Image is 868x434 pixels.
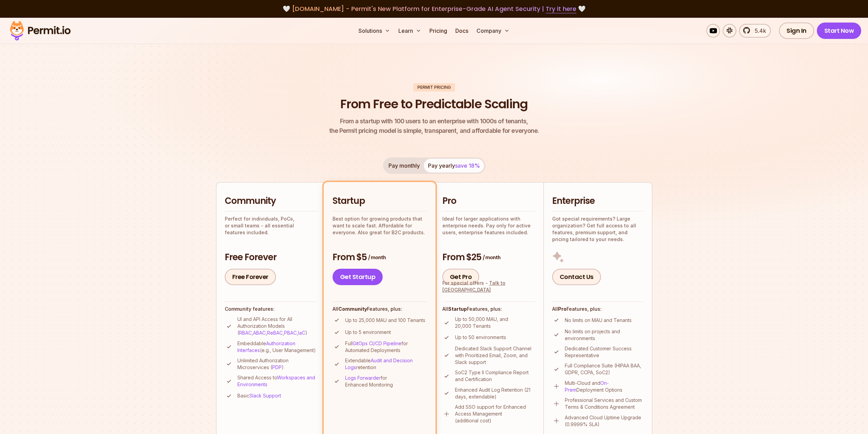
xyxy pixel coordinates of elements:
[225,251,317,264] h3: Free Forever
[442,195,535,207] h2: Pro
[345,329,391,336] p: Up to 5 environment
[237,340,317,354] p: Embeddable (e.g., User Management)
[455,387,535,400] p: Enhanced Audit Log Retention (21 days, extendable)
[474,24,512,38] button: Company
[483,254,500,261] span: / month
[225,306,317,312] h4: Community features:
[427,24,450,38] a: Pricing
[237,374,317,388] p: Shared Access to
[345,375,427,388] p: for Enhanced Monitoring
[267,330,283,336] a: ReBAC
[7,19,74,42] img: Permit logo
[284,330,297,336] a: PBAC
[448,306,467,312] strong: Startup
[329,116,539,126] span: From a startup with 100 users to an enterprise with 1000s of tenants,
[442,280,535,293] div: For special offers -
[333,195,427,207] h2: Startup
[565,380,644,393] p: Multi-Cloud and Deployment Options
[333,251,427,264] h3: From $5
[356,24,393,38] button: Solutions
[368,254,386,261] span: / month
[329,116,539,136] p: the Permit pricing model is simple, transparent, and affordable for everyone.
[565,414,644,428] p: Advanced Cloud Uptime Upgrade (0.9999% SLA)
[558,306,567,312] strong: Pro
[237,392,281,399] p: Basic
[565,317,632,324] p: No limits on MAU and Tenants
[225,215,317,236] p: Perfect for individuals, PoCs, or small teams - all essential features included.
[333,306,427,312] h4: All Features, plus:
[338,306,367,312] strong: Community
[552,269,601,285] a: Contact Us
[345,358,413,370] a: Audit and Decision Logs
[345,317,425,324] p: Up to 25,000 MAU and 100 Tenants
[249,393,281,398] a: Slack Support
[455,334,506,341] p: Up to 50 environments
[817,23,862,39] a: Start Now
[237,357,317,371] p: Unlimited Authorization Microservices ( )
[552,215,644,243] p: Got special requirements? Large organization? Get full access to all features, premium support, a...
[455,369,535,383] p: SoC2 Type II Compliance Report and Certification
[333,269,383,285] a: Get Startup
[298,330,305,336] a: IaC
[565,362,644,376] p: Full Compliance Suite (HIPAA BAA, GDPR, CCPA, SoC2)
[779,23,814,39] a: Sign In
[565,328,644,342] p: No limits on projects and environments
[333,215,427,236] p: Best option for growing products that want to scale fast. Affordable for everyone. Also great for...
[552,306,644,312] h4: All Features, plus:
[237,340,295,353] a: Authorization Interfaces
[442,306,535,312] h4: All Features, plus:
[442,269,480,285] a: Get Pro
[353,340,401,346] a: GitOps CI/CD Pipeline
[442,251,535,264] h3: From $25
[739,24,771,38] a: 5.4k
[396,24,424,38] button: Learn
[442,215,535,236] p: Ideal for larger applications with enterprise needs. Pay only for active users, enterprise featur...
[16,4,852,14] div: 🤍 🤍
[345,340,427,354] p: Full for Automated Deployments
[384,159,424,172] button: Pay monthly
[546,4,576,13] a: Try it here
[455,404,535,424] p: Add SSO support for Enhanced Access Management (additional cost)
[292,4,576,13] span: [DOMAIN_NAME] - Permit's New Platform for Enterprise-Grade AI Agent Security |
[340,96,528,113] h1: From Free to Predictable Scaling
[455,345,535,366] p: Dedicated Slack Support Channel with Prioritized Email, Zoom, and Slack support
[272,364,282,370] a: PDP
[552,195,644,207] h2: Enterprise
[453,24,471,38] a: Docs
[413,83,455,92] div: Permit Pricing
[565,397,644,410] p: Professional Services and Custom Terms & Conditions Agreement
[345,375,381,381] a: Logs Forwarder
[751,27,766,35] span: 5.4k
[565,380,609,393] a: On-Prem
[345,357,427,371] p: Extendable retention
[225,195,317,207] h2: Community
[239,330,252,336] a: RBAC
[455,316,535,330] p: Up to 50,000 MAU, and 20,000 Tenants
[253,330,266,336] a: ABAC
[565,345,644,359] p: Dedicated Customer Success Representative
[225,269,276,285] a: Free Forever
[237,316,317,336] p: UI and API Access for All Authorization Models ( , , , , )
